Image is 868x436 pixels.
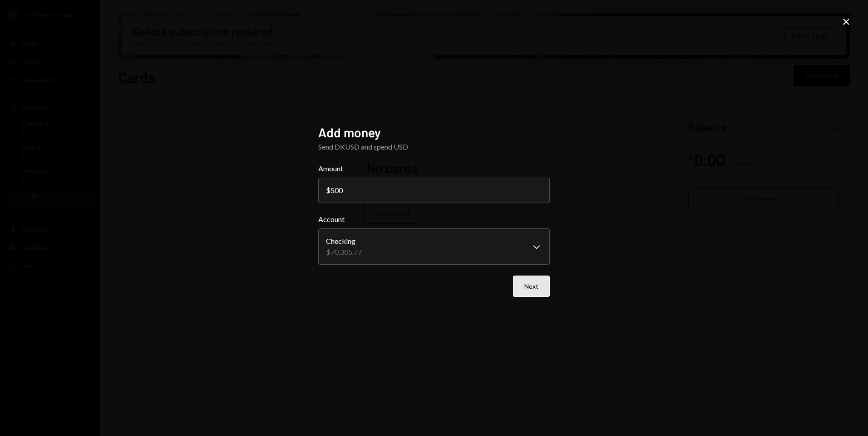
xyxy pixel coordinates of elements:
[318,214,550,225] label: Account
[318,124,550,141] h2: Add money
[326,186,330,194] div: $
[318,163,550,174] label: Amount
[318,178,550,203] input: 0.00
[513,276,550,297] button: Next
[318,141,550,152] div: Send DKUSD and spend USD
[318,228,550,265] button: Account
